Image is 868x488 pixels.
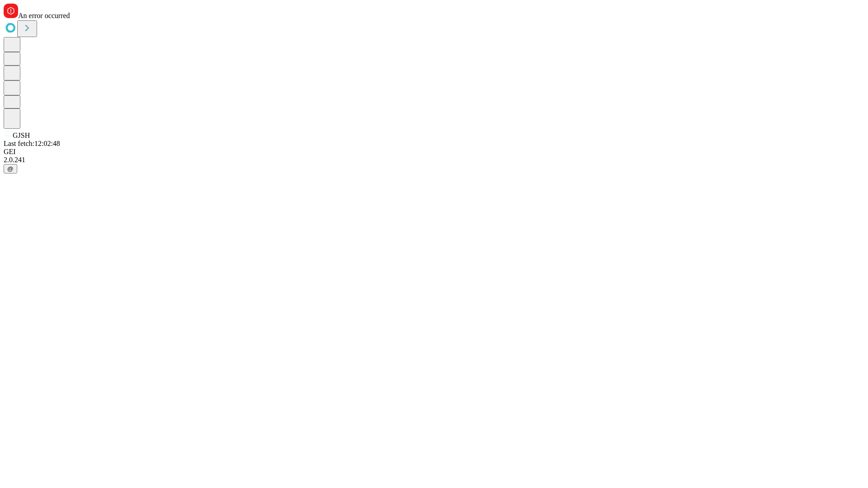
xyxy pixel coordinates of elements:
div: GEI [4,148,864,156]
button: @ [4,164,17,174]
span: @ [7,165,14,172]
div: 2.0.241 [4,156,864,164]
span: Last fetch: 12:02:48 [4,140,60,147]
span: An error occurred [18,12,70,19]
span: GJSH [13,131,30,139]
